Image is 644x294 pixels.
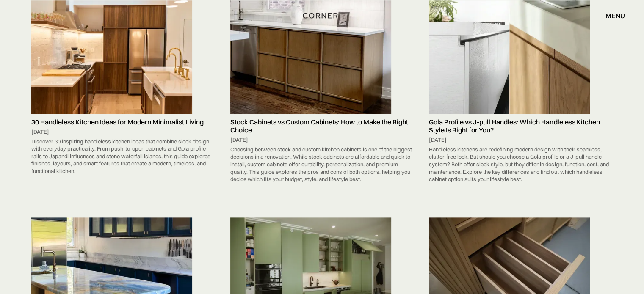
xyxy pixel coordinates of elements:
[230,136,414,144] div: [DATE]
[31,118,215,126] h5: 30 Handleless Kitchen Ideas for Modern Minimalist Living
[27,0,219,177] a: 30 Handleless Kitchen Ideas for Modern Minimalist Living[DATE]Discover 30 inspiring handleless ki...
[300,10,344,21] a: home
[226,0,418,185] a: Stock Cabinets vs Custom Cabinets: How to Make the Right Choice[DATE]Choosing between stock and c...
[429,118,613,134] h5: Gola Profile vs J-pull Handles: Which Handleless Kitchen Style Is Right for You?
[31,128,215,136] div: [DATE]
[605,12,625,19] div: menu
[597,8,625,23] div: menu
[429,136,613,144] div: [DATE]
[425,0,617,185] a: Gola Profile vs J-pull Handles: Which Handleless Kitchen Style Is Right for You?[DATE]Handleless ...
[230,118,414,134] h5: Stock Cabinets vs Custom Cabinets: How to Make the Right Choice
[31,136,215,177] div: Discover 30 inspiring handleless kitchen ideas that combine sleek design with everyday practicali...
[230,144,414,185] div: Choosing between stock and custom kitchen cabinets is one of the biggest decisions in a renovatio...
[429,144,613,185] div: Handleless kitchens are redefining modern design with their seamless, clutter-free look. But shou...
